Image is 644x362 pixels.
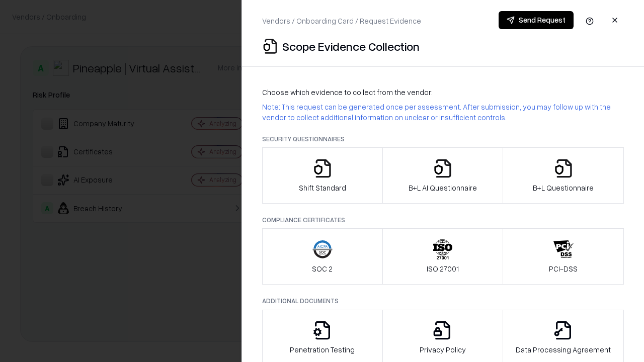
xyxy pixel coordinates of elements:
p: Note: This request can be generated once per assessment. After submission, you may follow up with... [262,102,624,123]
p: Security Questionnaires [262,135,624,143]
p: B+L Questionnaire [533,183,594,193]
button: ISO 27001 [382,228,504,285]
p: Scope Evidence Collection [282,38,420,54]
button: Shift Standard [262,147,383,204]
p: Compliance Certificates [262,216,624,224]
p: PCI-DSS [549,263,578,274]
p: ISO 27001 [427,263,459,274]
p: Data Processing Agreement [516,344,611,355]
button: B+L AI Questionnaire [382,147,504,204]
p: Penetration Testing [290,344,355,355]
p: Choose which evidence to collect from the vendor: [262,87,624,98]
button: SOC 2 [262,228,383,285]
p: Shift Standard [299,183,346,193]
button: PCI-DSS [503,228,624,285]
button: Send Request [499,11,574,29]
button: B+L Questionnaire [503,147,624,204]
p: Vendors / Onboarding Card / Request Evidence [262,16,421,26]
p: Privacy Policy [420,344,466,355]
p: B+L AI Questionnaire [409,183,477,193]
p: SOC 2 [312,263,333,274]
p: Additional Documents [262,297,624,305]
